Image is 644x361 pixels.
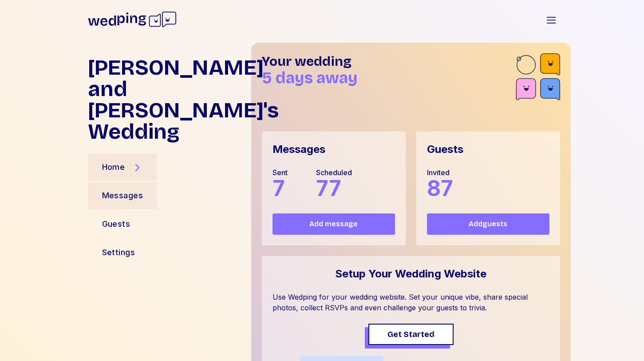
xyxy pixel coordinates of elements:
span: 77 [316,175,341,201]
button: Get Started [368,324,454,345]
div: Use Wedping for your wedding website. Set your unique vibe, share special photos, collect RSVPs a... [273,292,549,313]
div: Guests [427,142,463,156]
span: Get Started [387,328,435,341]
span: Add guests [469,219,507,229]
span: 7 [273,175,285,201]
span: Add message [309,219,358,229]
div: Messages [102,189,143,202]
div: Messages [273,142,325,156]
img: guest-accent-br.svg [516,53,560,103]
div: Invited [427,167,453,178]
div: Scheduled [316,167,352,178]
div: Sent [273,167,288,178]
button: Add message [273,213,395,235]
div: Guests [102,218,130,230]
h1: [PERSON_NAME] and [PERSON_NAME]'s Wedding [88,57,244,142]
h1: Your wedding [262,53,516,69]
button: Addguests [427,213,549,235]
div: Setup Your Wedding Website [335,267,486,281]
span: 87 [427,175,453,201]
span: 5 days away [262,68,357,88]
div: Settings [102,246,135,259]
div: Home [102,161,125,173]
